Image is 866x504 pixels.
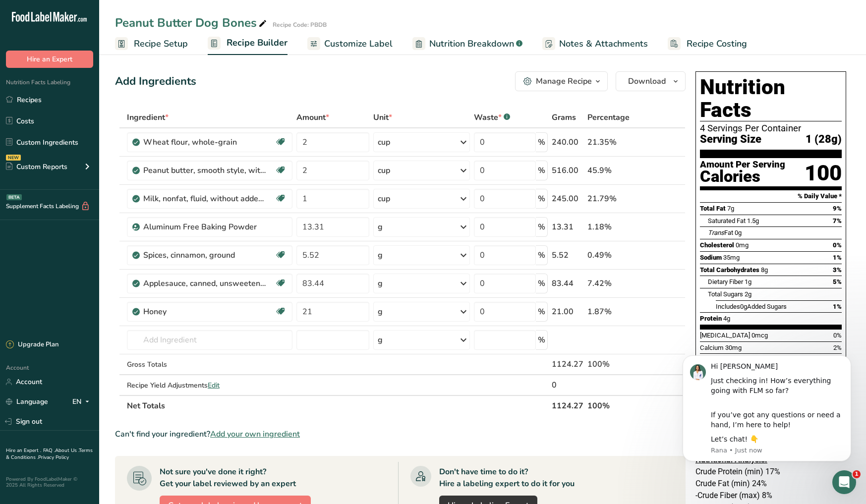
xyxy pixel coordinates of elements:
span: Recipe Builder [227,36,288,50]
div: Not sure you've done it right? Get your label reviewed by an expert [160,466,296,490]
div: Waste [474,112,510,123]
span: 1.5g [747,217,759,224]
div: Manage Recipe [536,75,592,87]
span: Recipe Costing [687,37,747,51]
div: Can't find your ingredient? [115,428,686,440]
span: 35mg [723,254,740,261]
i: Trans [708,229,724,236]
button: Download [616,71,686,91]
th: 100% [585,395,640,416]
div: 7.42% [587,278,638,289]
span: Sodium [700,254,722,261]
span: 5% [833,278,842,285]
div: Powered By FoodLabelMaker © 2025 All Rights Reserved [6,476,93,488]
div: 83.44 [552,278,583,289]
div: 1.87% [587,306,638,318]
span: Recipe Setup [134,37,188,51]
div: 100% [587,358,638,370]
span: Unit [373,112,392,123]
div: Recipe Code: PBDB [273,20,327,29]
div: BETA [6,194,22,200]
div: 45.9% [587,165,638,176]
span: 0mcg [751,332,768,339]
a: Nutrition Breakdown [412,33,522,55]
span: 1% [833,303,842,310]
div: Wheat flour, whole-grain [143,136,267,148]
div: Applesauce, canned, unsweetened, without added [MEDICAL_DATA] (Includes foods for USDA's Food Dis... [143,278,267,289]
a: Privacy Policy [38,454,69,461]
div: Don't have time to do it? Hire a labeling expert to do it for you [439,466,575,490]
div: 245.00 [552,193,583,205]
span: Edit [208,381,220,390]
span: Download [628,75,666,87]
a: Customize Label [307,33,393,55]
span: Dietary Fiber [708,278,743,285]
div: Upgrade Plan [6,340,58,350]
div: Calories [700,169,785,184]
p: Crude Fat (min) 24% [695,478,846,490]
span: 0mg [736,241,749,249]
a: Recipe Setup [115,33,188,55]
div: 21.00 [552,306,583,318]
div: cup [378,165,390,176]
input: Add Ingredient [127,330,292,350]
span: 1 [853,470,861,478]
span: 7g [727,205,734,212]
div: g [378,306,383,318]
span: Cholesterol [700,241,734,249]
span: 0g [735,229,742,236]
div: Peanut Butter Dog Bones [115,14,269,32]
span: Percentage [587,112,630,123]
span: Protein [700,315,722,322]
div: EN [72,396,93,408]
div: Gross Totals [127,359,292,370]
div: Peanut butter, smooth style, without salt [143,165,267,176]
div: g [378,221,383,233]
span: 0% [833,332,842,339]
span: Customize Label [324,37,393,51]
div: g [378,334,383,346]
a: Terms & Conditions . [6,447,93,461]
div: g [378,249,383,261]
a: Notes & Attachments [542,33,648,55]
span: 1 (28g) [806,133,842,146]
span: 9% [833,205,842,212]
div: Add Ingredients [115,73,196,90]
span: 0g [740,303,747,310]
div: 5.52 [552,249,583,261]
span: Total Fat [700,205,726,212]
div: Honey [143,306,267,318]
iframe: Intercom notifications message [668,340,866,477]
div: Milk, nonfat, fluid, without added vitamin A and [MEDICAL_DATA] (fat free or skim) [143,193,267,205]
p: -Crude Fiber (max) 8% [695,490,846,502]
div: Custom Reports [6,162,67,172]
a: Recipe Builder [208,32,288,56]
span: Ingredient [127,112,169,123]
div: 1124.27 [552,358,583,370]
div: Aluminum Free Baking Powder [143,221,267,233]
span: Grams [552,112,576,123]
div: Spices, cinnamon, ground [143,249,267,261]
div: 4 Servings Per Container [700,123,842,133]
span: 0% [833,241,842,249]
section: % Daily Value * [700,190,842,202]
span: Fat [708,229,733,236]
div: 0.49% [587,249,638,261]
div: cup [378,193,390,205]
a: Recipe Costing [668,33,747,55]
span: 2g [745,290,751,298]
div: cup [378,136,390,148]
div: Amount Per Serving [700,160,785,169]
a: FAQ . [43,447,55,454]
div: 21.79% [587,193,638,205]
div: 21.35% [587,136,638,148]
span: 1% [833,254,842,261]
span: Amount [296,112,329,123]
